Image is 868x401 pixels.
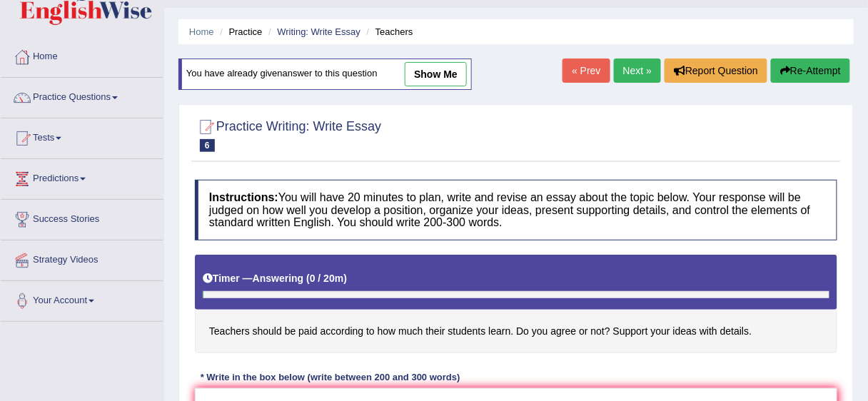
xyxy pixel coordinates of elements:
[1,37,163,73] a: Home
[195,116,381,152] h2: Practice Writing: Write Essay
[189,26,214,37] a: Home
[203,273,347,284] h5: Timer —
[306,273,310,284] b: (
[1,78,163,113] a: Practice Questions
[1,281,163,317] a: Your Account
[195,371,465,385] div: * Write in the box below (write between 200 and 300 words)
[363,25,413,39] li: Teachers
[195,180,837,240] h4: You will have 20 minutes to plan, write and revise an essay about the topic below. Your response ...
[562,59,610,83] a: « Prev
[1,200,163,235] a: Success Stories
[209,191,278,203] b: Instructions:
[277,26,360,37] a: Writing: Write Essay
[343,273,347,284] b: )
[1,159,163,195] a: Predictions
[614,59,661,83] a: Next »
[665,59,767,83] button: Report Question
[200,139,215,152] span: 6
[1,240,163,276] a: Strategy Videos
[310,273,343,284] b: 0 / 20m
[253,273,304,284] b: Answering
[1,118,163,154] a: Tests
[178,59,472,90] div: You have already given answer to this question
[405,62,467,86] a: show me
[771,59,850,83] button: Re-Attempt
[216,25,262,39] li: Practice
